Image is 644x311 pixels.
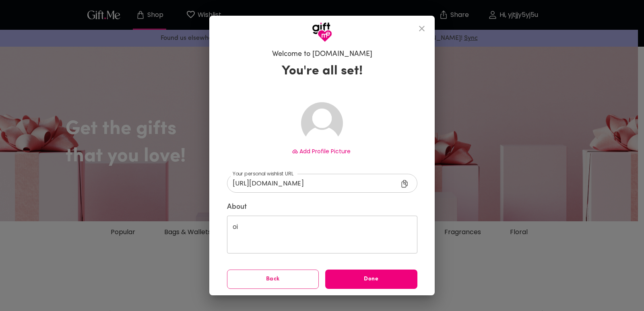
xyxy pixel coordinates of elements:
button: close [412,19,431,38]
h3: You're all set! [282,63,363,79]
label: About [227,202,417,212]
img: Avatar [301,102,343,144]
button: Back [227,270,319,289]
button: Done [325,270,417,289]
img: GiftMe Logo [312,22,332,42]
h6: Welcome to [DOMAIN_NAME] [272,49,372,59]
span: Add Profile Picture [299,147,351,155]
span: Back [227,275,319,284]
span: Done [325,275,417,284]
textarea: oi [233,223,412,246]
